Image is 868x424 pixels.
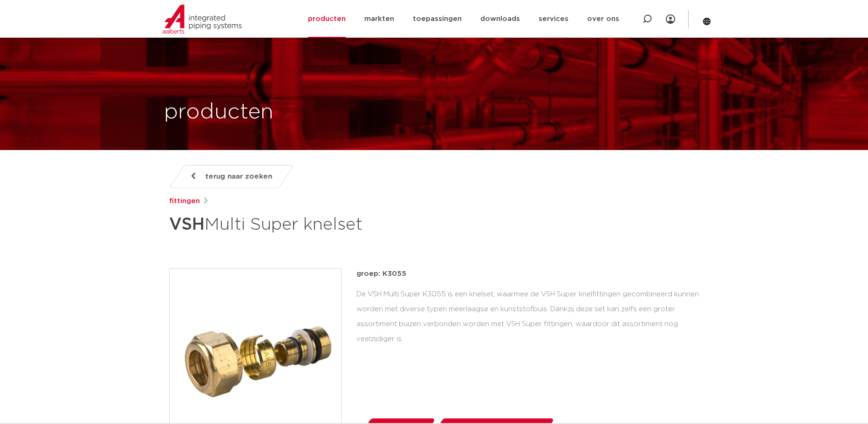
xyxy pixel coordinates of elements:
[356,268,699,280] p: groep: K3055
[205,169,272,184] span: terug naar zoeken
[169,196,200,207] a: fittingen
[169,165,294,188] a: terug naar zoeken
[356,287,699,346] div: De VSH Multi Super K3055 is een knelset, waarmee de VSH Super knelfittingen gecombineerd kunnen w...
[169,211,519,239] h1: Multi Super knelset
[164,97,273,127] h1: producten
[169,216,205,233] strong: VSH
